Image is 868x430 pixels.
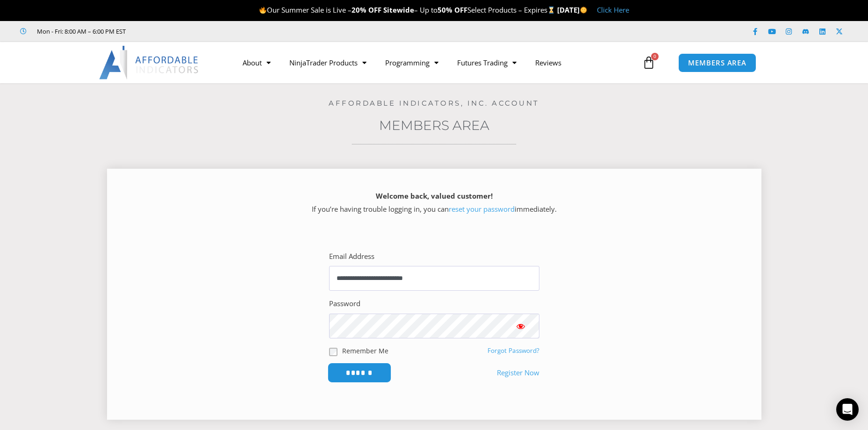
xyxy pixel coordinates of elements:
[548,7,555,14] img: ⌛
[329,297,360,310] label: Password
[651,53,659,60] span: 0
[502,314,539,338] button: Show password
[329,250,374,263] label: Email Address
[597,5,629,14] a: Click Here
[123,190,745,216] p: If you’re having trouble logging in, you can immediately.
[580,7,587,14] img: 🌞
[836,398,859,421] div: Open Intercom Messenger
[233,52,640,73] nav: Menu
[449,204,515,214] a: reset your password
[376,52,448,73] a: Programming
[376,191,493,201] strong: Welcome back, valued customer!
[628,49,669,76] a: 0
[259,5,557,14] span: Our Summer Sale is Live – – Up to Select Products – Expires
[488,346,539,355] a: Forgot Password?
[678,53,756,72] a: MEMBERS AREA
[99,46,200,79] img: LogoAI | Affordable Indicators – NinjaTrader
[379,117,489,133] a: Members Area
[497,366,539,380] a: Register Now
[383,5,414,14] strong: Sitewide
[438,5,467,14] strong: 50% OFF
[557,5,588,14] strong: [DATE]
[329,99,539,107] a: Affordable Indicators, Inc. Account
[259,7,266,14] img: 🔥
[139,27,279,36] iframe: Customer reviews powered by Trustpilot
[35,26,126,37] span: Mon - Fri: 8:00 AM – 6:00 PM EST
[352,5,381,14] strong: 20% OFF
[342,346,388,356] label: Remember Me
[688,59,746,66] span: MEMBERS AREA
[280,52,376,73] a: NinjaTrader Products
[448,52,526,73] a: Futures Trading
[526,52,571,73] a: Reviews
[233,52,280,73] a: About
